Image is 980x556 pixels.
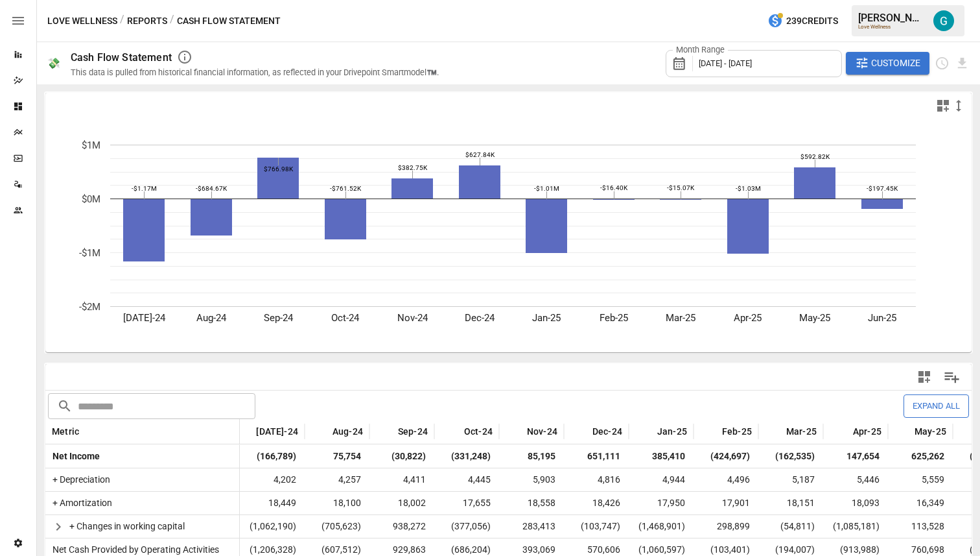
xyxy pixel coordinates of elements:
[71,51,172,64] div: Cash Flow Statement
[853,425,881,438] span: Apr-25
[915,425,946,438] span: May-25
[82,139,100,151] text: $1M
[585,445,622,468] span: 651,111
[858,24,926,30] div: Love Wellness
[778,515,817,538] span: (54,811)
[47,544,219,555] span: Net Cash Provided by Operating Activities
[47,451,100,461] span: Net Income
[397,312,428,324] text: Nov-24
[715,515,752,538] span: 298,899
[600,312,628,324] text: Feb-25
[722,425,752,438] span: Feb-25
[785,492,817,514] span: 18,151
[526,445,557,468] span: 85,195
[52,425,79,438] span: Metric
[720,492,752,514] span: 17,901
[336,468,363,491] span: 4,257
[660,468,687,491] span: 4,944
[264,165,294,173] text: $766.98K
[799,312,830,324] text: May-25
[845,445,881,468] span: 147,654
[871,55,920,71] span: Customize
[196,312,227,324] text: Aug-24
[526,492,557,514] span: 18,558
[636,515,687,538] span: (1,468,901)
[449,515,493,538] span: (377,056)
[534,185,559,192] text: -$1.01M
[266,492,298,514] span: 18,449
[256,425,298,438] span: [DATE]-24
[926,3,962,39] button: Gavin Acres
[762,9,843,33] button: 239Credits
[170,13,174,29] div: /
[255,445,298,468] span: (166,789)
[590,492,622,514] span: 18,426
[657,425,687,438] span: Jan-25
[465,151,495,158] text: $627.84K
[127,13,167,29] button: Reports
[264,312,294,324] text: Sep-24
[773,445,817,468] span: (162,535)
[71,67,439,77] div: This data is pulled from historical financial information, as reflected in your Drivepoint Smartm...
[915,492,946,514] span: 16,349
[933,10,954,31] img: Gavin Acres
[909,445,946,468] span: 625,262
[790,468,817,491] span: 5,187
[867,185,898,192] text: -$197.45K
[82,193,100,205] text: $0M
[47,13,117,29] button: Love Wellness
[391,515,428,538] span: 938,272
[398,425,428,438] span: Sep-24
[935,56,950,71] button: Schedule report
[461,492,493,514] span: 17,655
[909,515,946,538] span: 113,528
[398,164,428,171] text: $382.75K
[532,312,561,324] text: Jan-25
[725,468,752,491] span: 4,496
[196,185,227,192] text: -$684.67K
[79,247,100,259] text: -$1M
[520,515,557,538] span: 283,413
[396,492,428,514] span: 18,002
[655,492,687,514] span: 17,950
[132,185,157,192] text: -$1.17M
[855,468,881,491] span: 5,446
[800,153,830,160] text: $592.82K
[846,52,930,75] button: Customize
[920,468,946,491] span: 5,559
[330,185,362,192] text: -$761.52K
[248,515,298,538] span: (1,062,190)
[47,474,110,485] span: + Depreciation
[79,301,100,313] text: -$2M
[673,44,728,56] label: Month Range
[667,184,695,191] text: -$15.07K
[320,515,363,538] span: (705,623)
[666,312,695,324] text: Mar-25
[734,312,762,324] text: Apr-25
[708,445,752,468] span: (424,697)
[45,119,972,352] svg: A chart.
[600,184,628,191] text: -$16.40K
[331,445,363,468] span: 75,754
[272,468,298,491] span: 4,202
[47,498,112,508] span: + Amortization
[650,445,687,468] span: 385,410
[331,492,363,514] span: 18,100
[47,57,60,69] div: 💸
[592,425,622,438] span: Dec-24
[786,425,817,438] span: Mar-25
[955,56,970,71] button: Download report
[332,425,363,438] span: Aug-24
[390,445,428,468] span: (30,822)
[850,492,881,514] span: 18,093
[120,13,124,29] div: /
[69,521,185,531] span: + Changes in working capital
[401,468,428,491] span: 4,411
[937,363,966,392] button: Manage Columns
[699,58,752,68] span: [DATE] - [DATE]
[868,312,896,324] text: Jun-25
[449,445,493,468] span: (331,248)
[736,185,761,192] text: -$1.03M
